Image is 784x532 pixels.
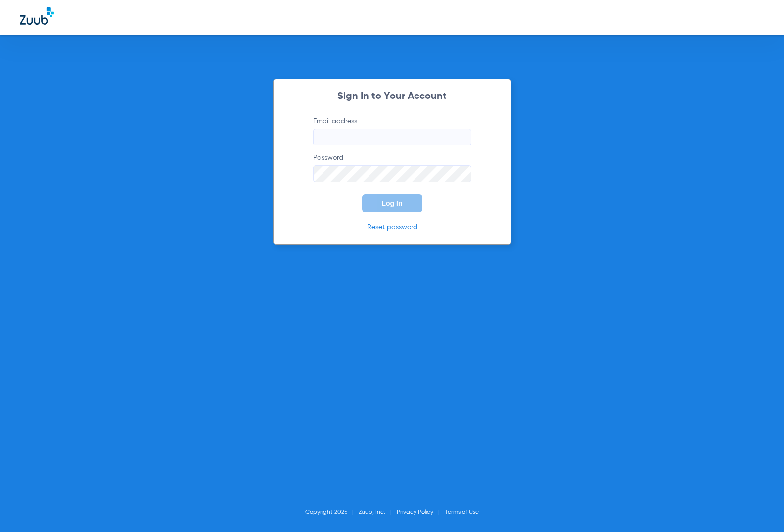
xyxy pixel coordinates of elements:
[305,507,359,517] li: Copyright 2025
[367,224,417,231] a: Reset password
[298,92,486,101] h2: Sign In to Your Account
[359,507,397,517] li: Zuub, Inc.
[362,194,422,212] button: Log In
[397,509,433,515] a: Privacy Policy
[313,116,471,145] label: Email address
[20,7,54,25] img: Zuub Logo
[382,199,403,207] span: Log In
[445,509,479,515] a: Terms of Use
[313,153,471,182] label: Password
[313,129,471,145] input: Email address
[313,165,471,182] input: Password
